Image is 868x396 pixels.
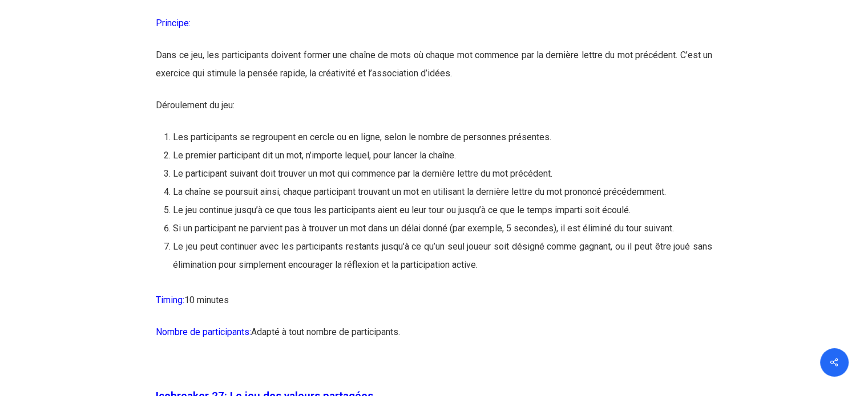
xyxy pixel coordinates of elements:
[156,18,191,28] span: Principe:
[156,326,251,337] span: Nombre de participants:
[156,323,712,355] p: Adapté à tout nombre de participants.
[173,238,712,274] li: Le jeu peut continuer avec les participants restants jusqu’à ce qu’un seul joueur soit désigné co...
[156,96,712,128] p: Déroulement du jeu:
[173,165,712,183] li: Le participant suivant doit trouver un mot qui commence par la dernière lettre du mot précédent.
[173,201,712,219] li: Le jeu continue jusqu’à ce que tous les participants aient eu leur tour ou jusqu’à ce que le temp...
[173,219,712,238] li: Si un participant ne parvient pas à trouver un mot dans un délai donné (par exemple, 5 secondes),...
[156,291,712,323] p: 10 minutes
[156,295,184,305] span: Timing:
[173,128,712,146] li: Les participants se regroupent en cercle ou en ligne, selon le nombre de personnes présentes.
[173,146,712,165] li: Le premier participant dit un mot, n’importe lequel, pour lancer la chaîne.
[156,46,712,96] p: Dans ce jeu, les participants doivent former une chaîne de mots où chaque mot commence par la der...
[173,183,712,201] li: La chaîne se poursuit ainsi, chaque participant trouvant un mot en utilisant la dernière lettre d...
